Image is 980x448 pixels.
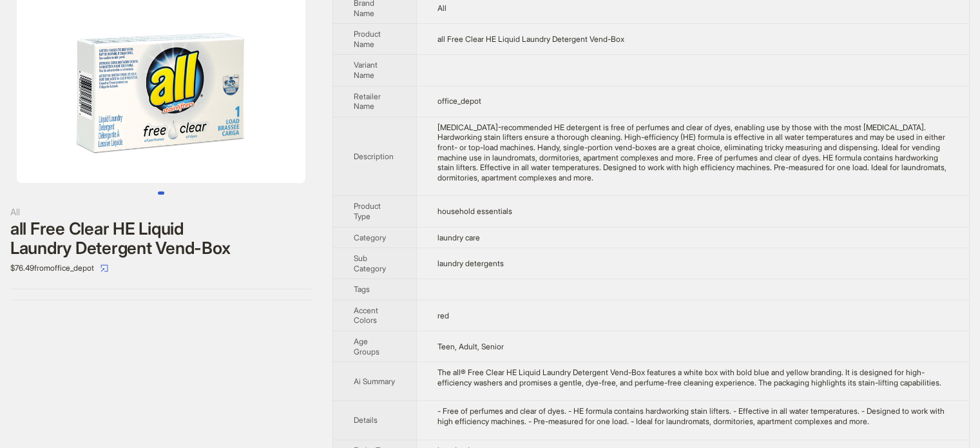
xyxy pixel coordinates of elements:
span: household essentials [437,206,512,216]
span: Accent Colors [354,306,378,326]
button: Go to slide 1 [158,191,164,195]
span: Product Name [354,29,381,49]
span: Description [354,151,394,161]
span: Product Type [354,201,381,221]
div: $76.49 from office_depot [10,258,312,278]
span: Sub Category [354,253,386,273]
span: red [437,311,449,320]
div: all Free Clear HE Liquid Laundry Detergent Vend-Box [10,219,312,258]
div: All [10,205,312,219]
span: select [101,264,108,272]
span: Category [354,233,386,242]
span: All [437,3,447,13]
div: The all® Free Clear HE Liquid Laundry Detergent Vend-Box features a white box with bold blue and ... [437,367,948,387]
span: Tags [354,284,370,294]
span: laundry detergents [437,258,504,268]
span: Teen, Adult, Senior [437,342,504,351]
span: laundry care [437,233,480,242]
span: Variant Name [354,60,378,80]
span: office_depot [437,96,481,106]
span: Retailer Name [354,92,381,112]
div: - Free of perfumes and clear of dyes. - HE formula contains hardworking stain lifters. - Effectiv... [437,406,948,426]
div: Dermatologist-recommended HE detergent is free of perfumes and clear of dyes, enabling use by tho... [437,122,948,183]
span: all Free Clear HE Liquid Laundry Detergent Vend-Box [437,34,624,44]
span: Details [354,415,378,425]
span: Ai Summary [354,376,395,386]
span: Age Groups [354,336,380,356]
